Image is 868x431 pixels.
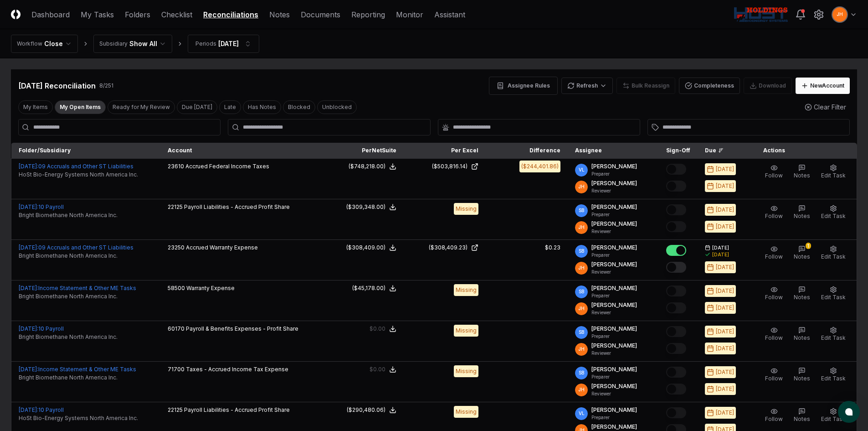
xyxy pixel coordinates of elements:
[763,162,785,182] button: Follow
[185,163,269,170] span: Accrued Federal Income Taxes
[18,100,53,114] button: My Items
[203,9,258,20] a: Reconciliations
[404,143,486,159] th: Per Excel
[19,203,38,210] span: [DATE] :
[716,409,734,417] div: [DATE]
[765,253,783,260] span: Follow
[819,162,847,182] button: Edit Task
[765,375,783,382] span: Follow
[712,244,729,251] span: [DATE]
[454,325,478,337] div: Missing
[579,410,585,417] span: VL
[19,374,118,382] span: Bright Biomethane North America Inc.
[591,292,637,299] p: Preparer
[186,366,288,373] span: Taxes - Accrued Income Tax Expense
[591,162,637,171] p: [PERSON_NAME]
[716,304,734,312] div: [DATE]
[168,325,185,332] span: 60170
[301,9,340,20] a: Documents
[801,99,850,115] button: Clear Filter
[346,244,396,252] button: ($308,409.00)
[370,325,385,333] div: $0.00
[838,401,860,423] button: atlas-launcher
[346,244,385,252] div: ($308,409.00)
[591,350,637,357] p: Reviewer
[19,325,64,332] a: [DATE]:10 Payroll
[591,342,637,350] p: [PERSON_NAME]
[666,164,686,175] button: Mark complete
[666,204,686,215] button: Mark complete
[347,406,385,414] div: ($290,480.06)
[578,224,585,231] span: JH
[591,423,637,431] p: [PERSON_NAME]
[792,162,812,182] button: Notes
[578,183,585,190] span: JH
[19,211,118,219] span: Bright Biomethane North America Inc.
[168,406,183,413] span: 22125
[819,203,847,222] button: Edit Task
[794,213,810,219] span: Notes
[454,203,478,215] div: Missing
[168,366,185,373] span: 71700
[18,80,96,91] div: [DATE] Reconciliation
[99,40,128,48] div: Subsidiary
[591,244,637,252] p: [PERSON_NAME]
[19,285,38,291] span: [DATE] :
[19,244,38,251] span: [DATE] :
[716,223,734,231] div: [DATE]
[429,244,467,252] div: ($308,409.23)
[370,365,385,374] div: $0.00
[578,305,585,312] span: JH
[568,143,659,159] th: Assignee
[666,407,686,418] button: Mark complete
[370,325,396,333] button: $0.00
[765,334,783,341] span: Follow
[352,284,396,292] button: ($45,178.00)
[219,100,241,114] button: Late
[705,146,741,155] div: Due
[269,9,290,20] a: Notes
[796,78,850,94] button: NewAccount
[763,365,785,384] button: Follow
[821,375,846,382] span: Edit Task
[666,286,686,296] button: Mark complete
[19,203,64,210] a: [DATE]:10 Payroll
[322,143,404,159] th: Per NetSuite
[108,100,175,114] button: Ready for My Review
[794,334,810,341] span: Notes
[579,369,584,376] span: SB
[756,146,850,155] div: Actions
[716,165,734,173] div: [DATE]
[349,162,385,171] div: ($748,218.00)
[370,365,396,374] button: $0.00
[821,415,846,422] span: Edit Task
[11,35,259,53] nav: breadcrumb
[19,366,38,373] span: [DATE] :
[161,9,192,20] a: Checklist
[283,100,315,114] button: Blocked
[666,302,686,313] button: Mark complete
[579,248,584,254] span: SB
[195,40,216,48] div: Periods
[188,35,259,53] button: Periods[DATE]
[794,253,810,260] span: Notes
[821,172,846,179] span: Edit Task
[591,203,637,211] p: [PERSON_NAME]
[763,203,785,222] button: Follow
[792,244,812,263] button: 1Notes
[346,203,396,211] button: ($309,348.00)
[763,284,785,303] button: Follow
[81,9,114,20] a: My Tasks
[821,213,846,219] span: Edit Task
[765,294,783,301] span: Follow
[168,285,185,291] span: 58500
[454,284,478,296] div: Missing
[591,284,637,292] p: [PERSON_NAME]
[712,251,729,258] div: [DATE]
[810,82,844,90] div: New Account
[591,301,637,309] p: [PERSON_NAME]
[792,203,812,222] button: Notes
[579,166,585,173] span: VL
[186,325,298,332] span: Payroll & Benefits Expenses - Profit Share
[716,344,734,353] div: [DATE]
